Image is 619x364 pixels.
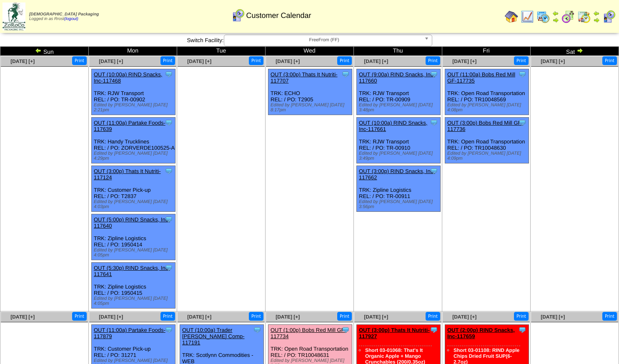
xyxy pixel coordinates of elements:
div: Edited by [PERSON_NAME] [DATE] 8:17pm [271,103,352,113]
a: OUT (11:00a) Partake Foods-117639 [94,120,165,132]
img: arrowright.gif [593,17,600,23]
img: calendarcustomer.gif [231,9,245,22]
td: Tue [177,47,266,56]
img: Tooltip [518,326,526,334]
button: Print [426,56,440,65]
a: OUT (3:00p) Thats It Nutriti-117707 [271,71,338,84]
button: Print [72,56,87,65]
img: line_graph.gif [521,10,534,23]
img: Tooltip [165,70,173,78]
button: Print [514,56,529,65]
div: Edited by [PERSON_NAME] [DATE] 3:48pm [359,103,440,113]
a: OUT (10:00a) Trader [PERSON_NAME] Comp-117191 [182,327,245,346]
a: [DATE] [+] [541,58,565,64]
a: OUT (3:00p) Thats It Nutriti-117927 [359,327,430,339]
span: FreeFrom (FF) [228,35,421,45]
img: Tooltip [430,70,438,78]
img: Tooltip [518,118,526,127]
div: TRK: Customer Pick-up REL: / PO: T2837 [92,166,175,212]
img: home.gif [505,10,518,23]
a: OUT (3:00p) Bobs Red Mill GF-117736 [447,120,523,132]
a: [DATE] [+] [99,58,123,64]
img: calendarcustomer.gif [602,10,616,23]
a: OUT (5:30p) RIND Snacks, Inc-117641 [94,265,170,277]
div: Edited by [PERSON_NAME] [DATE] 3:49pm [359,151,440,161]
img: Tooltip [430,167,438,175]
div: TRK: Handy Trucklines REL: / PO: ZORVERDE100525-A [92,118,175,163]
img: zoroco-logo-small.webp [3,3,25,30]
img: calendarblend.gif [561,10,575,23]
img: Tooltip [165,167,173,175]
a: OUT (5:00p) RIND Snacks, Inc-117640 [94,216,170,229]
a: [DATE] [+] [187,58,211,64]
div: Edited by [PERSON_NAME] [DATE] 4:05pm [94,296,175,306]
button: Print [337,312,352,321]
button: Print [249,312,263,321]
a: [DATE] [+] [452,314,476,320]
td: Wed [266,47,354,56]
button: Print [514,312,529,321]
a: OUT (9:00a) RIND Snacks, Inc-117660 [359,71,435,84]
img: Tooltip [253,326,261,334]
img: calendarinout.gif [577,10,591,23]
div: Edited by [PERSON_NAME] [DATE] 4:29pm [94,151,175,161]
div: TRK: Zipline Logistics REL: / PO: 1950414 [92,214,175,260]
a: (logout) [64,17,78,21]
img: Tooltip [518,70,526,78]
a: OUT (1:00p) Bobs Red Mill GF-117734 [271,327,346,339]
a: [DATE] [+] [99,314,123,320]
img: arrowleft.gif [593,10,600,17]
a: [DATE] [+] [187,314,211,320]
a: OUT (11:00a) Bobs Red Mill GF-117735 [447,71,515,84]
button: Print [72,312,87,321]
a: [DATE] [+] [452,58,476,64]
a: [DATE] [+] [10,314,35,320]
img: Tooltip [165,264,173,272]
div: TRK: Zipline Logistics REL: / PO: 1950415 [92,263,175,309]
img: Tooltip [165,118,173,127]
a: OUT (10:00a) RIND Snacks, Inc-117468 [94,71,162,84]
img: arrowleft.gif [552,10,559,17]
td: Sun [0,47,89,56]
img: arrowright.gif [552,17,559,23]
a: [DATE] [+] [364,58,388,64]
div: Edited by [PERSON_NAME] [DATE] 4:09pm [447,151,529,161]
div: TRK: RJW Transport REL: / PO: TR-00910 [357,118,441,163]
a: OUT (11:00a) Partake Foods-117879 [94,327,165,339]
a: [DATE] [+] [541,314,565,320]
img: Tooltip [165,326,173,334]
a: [DATE] [+] [364,314,388,320]
div: TRK: RJW Transport REL: / PO: TR-00909 [357,69,441,115]
div: Edited by [PERSON_NAME] [DATE] 3:56pm [359,199,440,209]
a: [DATE] [+] [276,58,300,64]
div: Edited by [PERSON_NAME] [DATE] 2:21pm [94,103,175,113]
div: TRK: RJW Transport REL: / PO: TR-00902 [92,69,175,115]
a: OUT (10:00a) RIND Snacks, Inc-117661 [359,120,427,132]
img: Tooltip [165,215,173,223]
img: Tooltip [341,70,350,78]
button: Print [337,56,352,65]
a: [DATE] [+] [10,58,35,64]
td: Thu [354,47,442,56]
a: OUT (2:00p) RIND Snacks, Inc-117659 [447,327,515,339]
span: Logged in as Rrost [29,12,99,21]
img: Tooltip [430,118,438,127]
img: Tooltip [341,326,350,334]
a: [DATE] [+] [276,314,300,320]
td: Fri [442,47,531,56]
img: calendarprod.gif [536,10,550,23]
div: TRK: Open Road Transportation REL: / PO: TR10048630 [445,118,529,163]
